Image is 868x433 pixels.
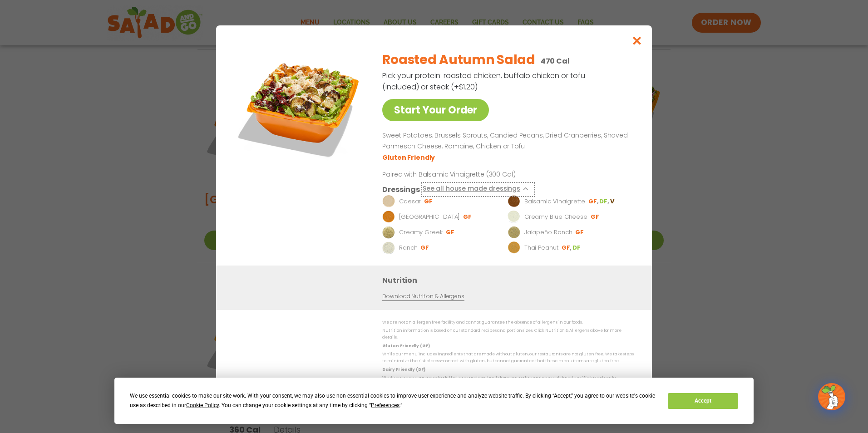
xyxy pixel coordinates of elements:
li: DF [572,243,582,251]
div: Cookie Consent Prompt [114,378,754,424]
p: While our menu includes foods that are made without dairy, our restaurants are not dairy free. We... [382,374,634,389]
li: V [610,197,615,205]
li: Gluten Friendly [382,153,436,162]
div: We use essential cookies to make our site work. With your consent, we may also use non-essential ... [130,391,657,410]
p: Nutrition information is based on our standard recipes and portion sizes. Click Nutrition & Aller... [382,327,634,341]
li: GF [591,212,600,221]
p: Paired with Balsamic Vinaigrette (300 Cal) [382,169,550,179]
li: GF [446,228,455,236]
img: Dressing preview image for Creamy Blue Cheese [508,210,520,223]
span: Cookie Policy [186,402,219,408]
p: Creamy Blue Cheese [524,212,587,221]
img: Dressing preview image for Caesar [382,195,395,207]
p: Creamy Greek [399,227,443,236]
strong: Dairy Friendly (DF) [382,366,425,372]
p: Ranch [399,243,418,252]
p: Thai Peanut [524,243,558,252]
button: Accept [668,393,738,409]
p: 470 Cal [541,55,570,67]
button: See all house made dressings [423,183,533,195]
p: Jalapeño Ranch [524,227,572,236]
p: Pick your protein: roasted chicken, buffalo chicken or tofu (included) or steak (+$1.20) [382,70,587,93]
h3: Nutrition [382,274,638,285]
img: Dressing preview image for BBQ Ranch [382,210,395,223]
img: Featured product photo for Roasted Autumn Salad [237,44,364,171]
p: [GEOGRAPHIC_DATA] [399,212,460,221]
h3: Dressings [382,183,420,195]
p: We are not an allergen free facility and cannot guarantee the absence of allergens in our foods. [382,319,634,326]
a: Start Your Order [382,99,489,121]
strong: Gluten Friendly (GF) [382,343,429,348]
li: GF [575,228,585,236]
span: Preferences [371,402,399,408]
p: Caesar [399,197,421,206]
img: Dressing preview image for Ranch [382,241,395,254]
p: Sweet Potatoes, Brussels Sprouts, Candied Pecans, Dried Cranberries, Shaved Parmesan Cheese, Roma... [382,130,630,152]
p: While our menu includes ingredients that are made without gluten, our restaurants are not gluten ... [382,351,634,365]
a: Download Nutrition & Allergens [382,292,464,300]
li: GF [562,243,572,251]
p: Balsamic Vinaigrette [524,197,585,206]
li: GF [588,197,599,205]
h2: Roasted Autumn Salad [382,50,535,69]
img: Dressing preview image for Creamy Greek [382,226,395,238]
img: Dressing preview image for Thai Peanut [508,241,520,254]
img: wpChatIcon [819,384,844,409]
button: Close modal [622,25,652,56]
li: GF [420,243,430,251]
li: GF [424,197,434,205]
img: Dressing preview image for Balsamic Vinaigrette [508,195,520,207]
li: GF [463,212,473,221]
img: Dressing preview image for Jalapeño Ranch [508,226,520,238]
li: DF [599,197,610,205]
